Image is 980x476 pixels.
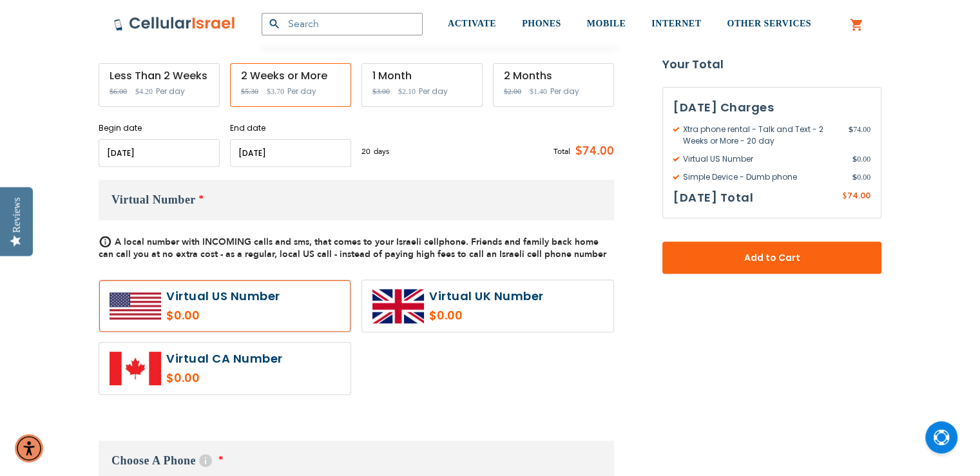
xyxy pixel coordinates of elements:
[135,87,153,96] span: $4.20
[727,19,811,28] span: OTHER SERVICES
[651,19,701,28] span: INTERNET
[852,153,857,165] span: $
[673,171,852,183] span: Simple Device - Dumb phone
[849,124,853,135] span: $
[230,139,351,167] input: MM/DD/YYYY
[99,122,220,134] label: Begin date
[287,86,316,97] span: Per day
[372,87,390,96] span: $3.00
[15,434,43,462] div: Accessibility Menu
[110,87,127,96] span: $6.00
[504,87,521,96] span: $2.00
[241,87,258,96] span: $5.30
[849,124,870,147] span: 74.00
[847,190,870,201] span: 74.00
[110,70,209,82] div: Less Than 2 Weeks
[852,171,870,183] span: 0.00
[662,242,881,274] button: Add to Cart
[673,188,753,207] h3: [DATE] Total
[852,171,857,183] span: $
[199,454,212,467] span: Help
[852,153,870,165] span: 0.00
[530,87,547,96] span: $1.40
[522,19,561,28] span: PHONES
[673,124,849,147] span: Xtra phone rental - Talk and Text - 2 Weeks or More - 20 day
[842,191,847,202] span: $
[705,251,839,265] span: Add to Cart
[113,16,236,32] img: Cellular Israel Logo
[262,13,423,35] input: Search
[553,146,570,157] span: Total
[156,86,185,97] span: Per day
[99,236,606,260] span: A local number with INCOMING calls and sms, that comes to your Israeli cellphone. Friends and fam...
[419,86,448,97] span: Per day
[267,87,284,96] span: $3.70
[99,139,220,167] input: MM/DD/YYYY
[11,197,23,233] div: Reviews
[673,153,852,165] span: Virtual US Number
[241,70,340,82] div: 2 Weeks or More
[673,98,870,117] h3: [DATE] Charges
[550,86,579,97] span: Per day
[111,193,196,206] span: Virtual Number
[504,70,603,82] div: 2 Months
[570,142,614,161] span: $74.00
[230,122,351,134] label: End date
[374,146,389,157] span: days
[372,70,472,82] div: 1 Month
[662,55,881,74] strong: Your Total
[398,87,416,96] span: $2.10
[361,146,374,157] span: 20
[448,19,496,28] span: ACTIVATE
[587,19,626,28] span: MOBILE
